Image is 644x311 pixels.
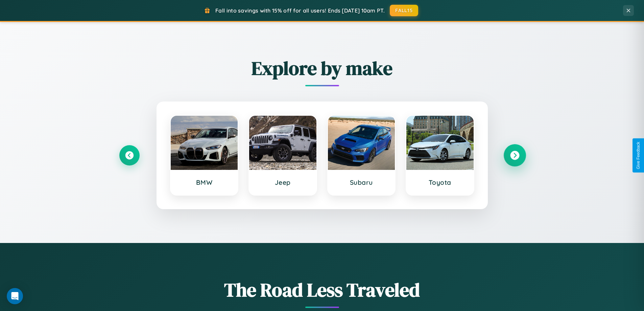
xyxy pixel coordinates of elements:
span: Fall into savings with 15% off for all users! Ends [DATE] 10am PT. [215,7,385,14]
h3: Jeep [256,178,310,186]
div: Give Feedback [636,142,641,169]
h3: BMW [177,178,231,186]
h3: Toyota [413,178,467,186]
h2: Explore by make [119,55,525,81]
h1: The Road Less Traveled [119,277,525,303]
h3: Subaru [335,178,388,186]
div: Open Intercom Messenger [7,288,23,304]
button: FALL15 [390,5,418,16]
